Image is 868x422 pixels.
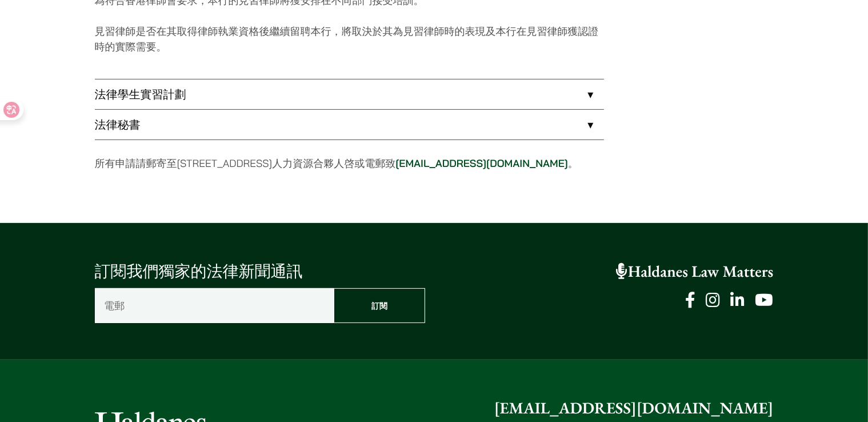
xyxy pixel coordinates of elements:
[95,23,604,54] p: 見習律師是否在其取得律師執業資格後繼續留聘本行，將取決於其為見習律師時的表現及本行在見習律師獲認證時的實際需要。
[95,260,425,284] p: 訂閱我們獨家的法律新聞通訊
[95,79,604,109] a: 法律學生實習計劃
[616,261,774,282] a: Haldanes Law Matters
[95,110,604,140] a: 法律秘書
[95,288,334,323] input: 電郵
[494,398,774,419] a: [EMAIL_ADDRESS][DOMAIN_NAME]
[95,156,604,171] p: 所有申請請郵寄至[STREET_ADDRESS]人力資源合夥人啓或電郵致 。
[395,157,568,170] a: [EMAIL_ADDRESS][DOMAIN_NAME]
[334,288,425,323] input: 訂閱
